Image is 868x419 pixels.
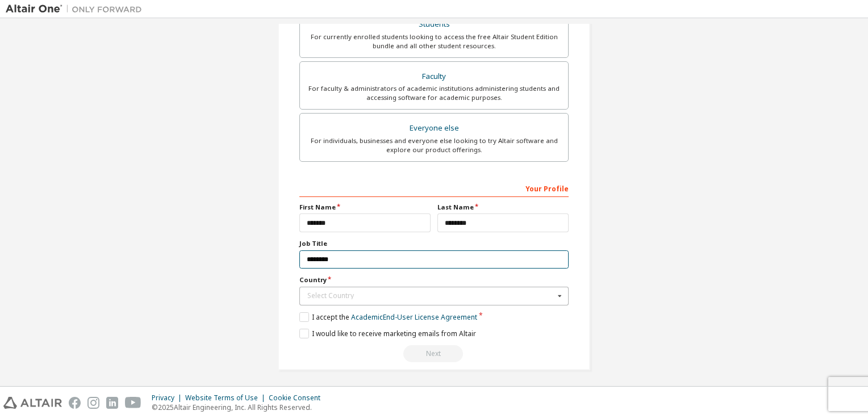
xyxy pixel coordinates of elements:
img: linkedin.svg [106,397,118,409]
div: Read and acccept EULA to continue [299,345,569,362]
div: Website Terms of Use [185,393,269,403]
img: facebook.svg [69,397,81,409]
a: Academic End-User License Agreement [351,312,477,322]
label: First Name [299,203,431,212]
label: I accept the [299,312,477,322]
div: For faculty & administrators of academic institutions administering students and accessing softwa... [307,84,561,102]
div: Faculty [307,69,561,85]
div: Cookie Consent [269,393,327,403]
div: Students [307,16,561,32]
label: I would like to receive marketing emails from Altair [299,329,476,338]
p: © 2025 Altair Engineering, Inc. All Rights Reserved. [152,403,327,412]
label: Country [299,275,569,284]
div: For individuals, businesses and everyone else looking to try Altair software and explore our prod... [307,136,561,154]
div: Privacy [152,393,185,403]
div: Your Profile [299,179,569,197]
div: For currently enrolled students looking to access the free Altair Student Edition bundle and all ... [307,32,561,51]
img: Altair One [6,3,148,15]
div: Select Country [307,292,554,299]
div: Everyone else [307,120,561,136]
label: Job Title [299,239,569,248]
img: instagram.svg [87,397,99,409]
img: altair_logo.svg [3,397,62,409]
img: youtube.svg [125,397,141,409]
label: Last Name [437,203,569,212]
